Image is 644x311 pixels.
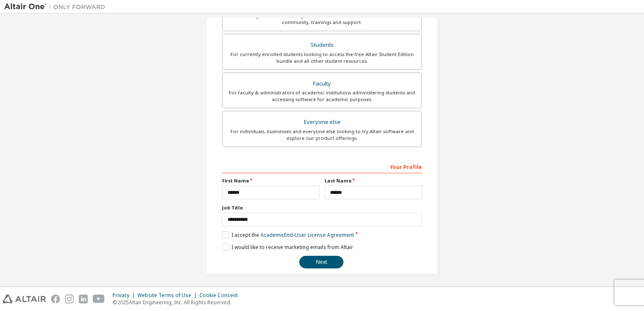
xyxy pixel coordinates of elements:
[3,295,46,303] img: altair_logo.svg
[4,3,110,11] img: Altair One
[137,292,199,299] div: Website Terms of Use
[228,128,416,142] div: For individuals, businesses and everyone else looking to try Altair software and explore our prod...
[199,292,243,299] div: Cookie Consent
[299,256,343,268] button: Next
[51,295,60,303] img: facebook.svg
[113,299,243,306] p: © 2025 Altair Engineering, Inc. All Rights Reserved.
[228,51,416,64] div: For currently enrolled students looking to access the free Altair Student Edition bundle and all ...
[222,231,354,239] label: I accept the
[228,39,416,51] div: Students
[222,204,422,211] label: Job Title
[93,295,105,303] img: youtube.svg
[260,231,354,239] a: Academic End-User License Agreement
[228,116,416,128] div: Everyone else
[79,295,88,303] img: linkedin.svg
[222,177,319,184] label: First Name
[222,244,353,251] label: I would like to receive marketing emails from Altair
[228,78,416,90] div: Faculty
[325,177,422,184] label: Last Name
[228,89,416,103] div: For faculty & administrators of academic institutions administering students and accessing softwa...
[222,160,422,173] div: Your Profile
[113,292,137,299] div: Privacy
[65,295,74,303] img: instagram.svg
[228,12,416,26] div: For existing customers looking to access software downloads, HPC resources, community, trainings ...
